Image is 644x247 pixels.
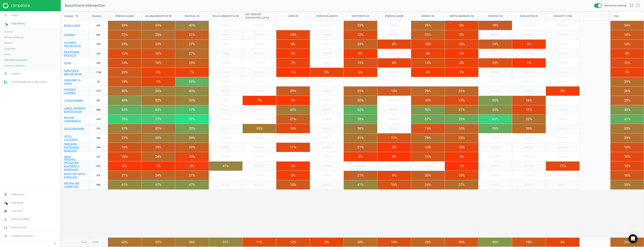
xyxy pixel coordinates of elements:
[11,80,47,84] span: Price Management & Optimization
[610,115,644,124] div: 61%
[61,152,89,161] a: PAPER
[4,59,28,62] span: Assortment intersection
[209,11,242,21] div: BILLIG ARBEJDSTOJ DK
[445,143,478,152] div: 10%
[344,86,377,96] div: 25%
[175,105,209,114] div: 67%
[411,96,445,105] div: 18%
[175,49,209,58] div: 27%
[322,40,332,49] span: Disabled
[411,21,445,30] div: 26%
[61,143,89,152] a: PACKAGING, POSTROOM & ENVELOPES
[411,49,445,58] div: 6%
[377,133,411,143] div: 17%
[61,68,89,77] a: FURNITURE & MEETING ROOM
[558,21,568,30] span: Disabled
[411,143,445,152] div: 14%
[610,21,644,30] div: 24%
[61,86,89,96] a: HYGIENE & CLEANING
[512,58,546,68] div: 1%
[628,234,637,243] div: Open Intercom Messenger
[610,124,644,133] div: 33%
[610,77,644,86] div: 29%
[175,68,209,77] div: 7%
[175,30,209,39] div: 21%
[558,124,568,133] span: Disabled
[254,77,265,86] span: Disabled
[322,96,332,105] span: Disabled
[322,58,332,68] span: Disabled
[411,133,445,143] div: 29%
[175,40,209,49] div: 27%
[479,105,512,114] div: 45%
[61,77,89,86] a: HANDICRAFT & GAMES
[142,21,175,30] div: 29%
[524,143,534,152] span: Disabled
[221,21,231,30] span: Disabled
[142,96,175,105] div: 32%
[322,115,332,124] span: Disabled
[142,68,175,77] div: 8%
[411,86,445,96] div: 26%
[108,124,141,133] div: 37%
[61,105,89,115] a: LABELS, SIGNAGE & IDENTIFICATION
[221,115,231,124] span: Disabled
[445,86,478,96] div: 25%
[344,68,377,77] div: 6%
[411,40,445,49] div: 10%
[221,77,231,86] span: Disabled
[558,68,568,77] span: Disabled
[389,77,399,86] span: Disabled
[221,68,231,77] span: Disabled
[322,49,332,58] span: Disabled
[254,68,265,77] span: Disabled
[344,11,377,21] div: KONTORSYD DK
[524,68,534,77] span: Disabled
[175,86,209,96] div: 43%
[11,218,29,221] span: [PERSON_NAME]
[276,68,310,77] div: 1%
[254,30,265,39] span: Disabled
[546,11,579,21] div: ICMSAFETY COM
[558,105,568,114] span: Disabled
[4,41,12,44] span: Matches
[276,11,310,21] div: LINDS DK
[512,105,546,114] div: 11%
[61,171,89,180] a: RECEPTION, OFFICE & PERSONAL
[558,30,568,39] span: Disabled
[445,124,478,133] div: 24%
[142,115,175,124] div: 77%
[11,72,21,75] span: Analytics
[108,133,141,143] div: 27%
[636,3,640,8] a: info_outline
[445,68,478,77] div: 3%
[61,11,89,21] div: Category
[479,21,512,30] div: 18%
[490,143,500,152] span: Disabled
[344,30,377,39] div: 12%
[479,124,512,133] div: 59%
[142,11,175,21] div: DAARBAKREDOFFICE DK
[389,96,399,105] span: Disabled
[243,96,276,105] div: 1%
[89,161,108,171] a: 976
[411,58,445,68] div: 14%
[108,68,141,77] div: 20%
[344,58,377,68] div: 15%
[175,96,209,105] div: 39%
[610,30,644,39] div: 18%
[175,58,209,68] div: 20%
[4,64,26,67] span: Scanning configuration
[108,77,141,86] div: 19%
[490,68,500,77] span: Disabled
[344,115,377,124] div: 59%
[276,49,310,58] div: 2%
[254,143,265,152] span: Disabled
[558,96,568,105] span: Disabled
[4,30,13,33] span: Overview
[108,40,141,49] div: 25%
[610,58,644,68] div: 12%
[411,105,445,114] div: 50%
[243,124,276,133] div: 35%
[445,115,478,124] div: 59%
